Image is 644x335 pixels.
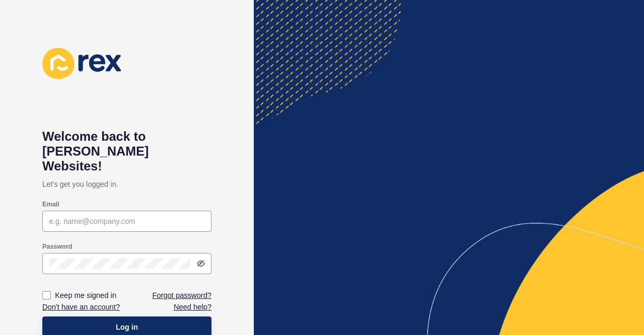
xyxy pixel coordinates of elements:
label: Email [42,200,59,209]
a: Need help? [173,302,211,312]
span: Log in [116,322,138,332]
label: Password [42,242,72,251]
h1: Welcome back to [PERSON_NAME] Websites! [42,129,211,174]
a: Don't have an account? [42,302,120,312]
a: Forgot password? [152,290,211,301]
input: e.g. name@company.com [49,216,205,227]
p: Let's get you logged in. [42,174,211,195]
label: Keep me signed in [55,290,116,301]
